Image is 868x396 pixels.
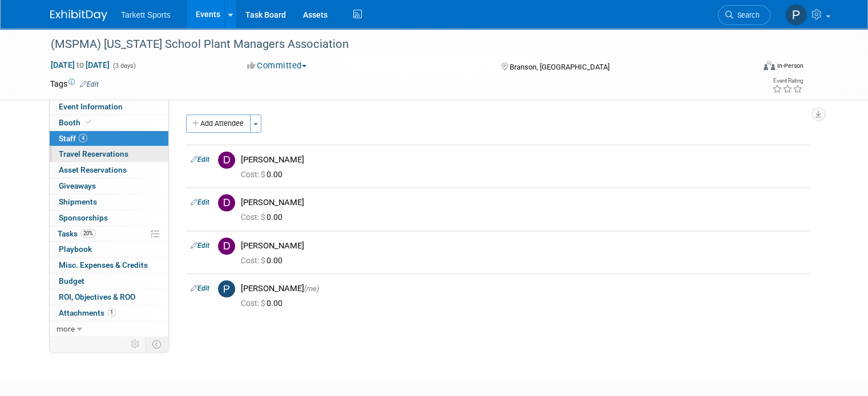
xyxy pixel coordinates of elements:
span: Event Information [59,102,123,111]
span: 1 [107,308,116,317]
span: Tarkett Sports [121,10,170,19]
a: Travel Reservations [50,146,168,162]
a: Edit [191,242,209,250]
img: D.jpg [218,152,235,169]
div: (MSPMA) [US_STATE] School Plant Managers Association [47,34,740,55]
span: Tasks [58,229,96,238]
a: Edit [191,284,209,292]
a: Asset Reservations [50,162,168,178]
div: In-Person [777,62,804,70]
span: Asset Reservations [59,165,127,174]
span: Travel Reservations [59,149,128,158]
a: Edit [191,198,209,206]
span: Search [733,11,760,19]
span: Booth [59,118,94,127]
span: more [56,324,75,333]
a: Attachments1 [50,305,168,321]
span: Misc. Expenses & Credits [59,260,148,270]
span: 0.00 [241,256,287,265]
td: Tags [50,78,99,89]
a: Staff4 [50,131,168,146]
span: 0.00 [241,299,287,308]
a: more [50,321,168,337]
a: Tasks20% [50,226,168,242]
span: 20% [80,229,96,238]
span: Cost: $ [241,213,267,222]
span: 0.00 [241,213,287,222]
span: 4 [79,134,87,142]
span: (3 days) [112,62,136,70]
span: Attachments [59,308,116,317]
span: Sponsorships [59,213,108,222]
div: [PERSON_NAME] [241,197,805,208]
img: P.jpg [218,280,235,297]
img: D.jpg [218,194,235,211]
div: [PERSON_NAME] [241,154,805,165]
span: Staff [59,134,87,143]
a: Giveaways [50,178,168,194]
a: Misc. Expenses & Credits [50,258,168,273]
img: ExhibitDay [50,10,107,21]
span: [DATE] [DATE] [50,60,110,70]
span: Budget [59,276,84,285]
a: Shipments [50,194,168,210]
a: Edit [80,80,99,88]
a: Event Information [50,99,168,115]
a: Search [718,5,770,25]
a: Playbook [50,242,168,257]
a: ROI, Objectives & ROO [50,289,168,305]
span: 0.00 [241,170,287,179]
span: Playbook [59,244,92,254]
i: Booth reservation complete [86,119,91,125]
span: (me) [304,284,319,293]
span: Shipments [59,197,97,206]
span: ROI, Objectives & ROO [59,292,135,301]
span: Cost: $ [241,299,267,308]
div: [PERSON_NAME] [241,240,805,251]
span: to [75,60,86,70]
img: Format-Inperson.png [764,61,775,70]
a: Budget [50,273,168,289]
img: Phil Dorman [785,4,807,26]
a: Sponsorships [50,210,168,226]
td: Toggle Event Tabs [146,337,169,352]
div: Event Rating [772,78,803,84]
span: Giveaways [59,181,96,190]
span: Cost: $ [241,256,267,265]
div: [PERSON_NAME] [241,283,805,294]
span: Branson, [GEOGRAPHIC_DATA] [510,63,609,71]
button: Add Attendee [186,115,251,133]
span: Cost: $ [241,170,267,179]
td: Personalize Event Tab Strip [126,337,146,352]
div: Event Format [692,59,804,76]
img: D.jpg [218,238,235,255]
a: Booth [50,115,168,130]
button: Committed [243,60,311,72]
a: Edit [191,156,209,164]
